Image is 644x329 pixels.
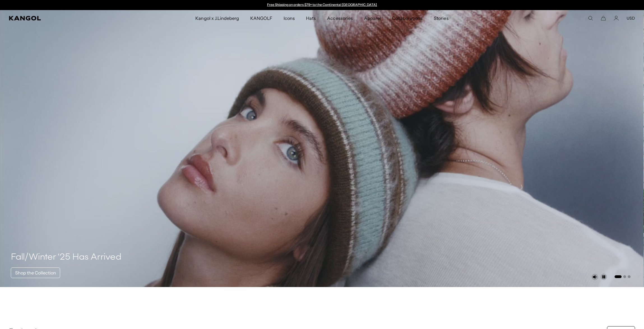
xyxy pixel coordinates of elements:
span: Icons [284,10,295,26]
span: Apparel [364,10,381,26]
button: Go to slide 2 [623,275,626,278]
button: Go to slide 3 [628,275,631,278]
span: Collaborations [392,10,423,26]
button: Unmute [592,274,598,280]
button: Go to slide 1 [615,275,622,278]
span: Hats [306,10,316,26]
a: Free Shipping on orders $79+ to the Continental [GEOGRAPHIC_DATA] [267,3,377,7]
div: 1 of 2 [264,3,380,7]
span: Accessories [327,10,353,26]
button: USD [627,16,635,21]
button: Pause [601,274,607,280]
a: Apparel [358,10,386,26]
div: Announcement [264,3,380,7]
span: KANGOLF [250,10,272,26]
a: Kangol x J.Lindeberg [190,10,245,26]
slideshow-component: Announcement bar [264,3,380,7]
summary: Search here [588,16,593,21]
a: Hats [300,10,321,26]
a: Accessories [321,10,358,26]
h4: Fall/Winter ‘25 Has Arrived [11,252,122,263]
button: Cart [601,16,606,21]
a: Stories [428,10,454,26]
a: Account [614,16,619,21]
ul: Select a slide to show [614,274,631,279]
a: Collaborations [386,10,428,26]
a: Kangol [9,16,129,20]
a: Icons [278,10,300,26]
span: Stories [434,10,448,26]
a: Shop the Collection [11,267,60,278]
a: KANGOLF [245,10,278,26]
span: Kangol x J.Lindeberg [195,10,239,26]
